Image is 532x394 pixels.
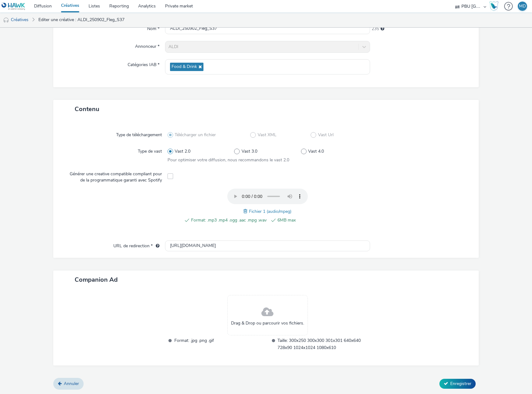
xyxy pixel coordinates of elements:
span: 235 [372,26,379,32]
a: Hawk Academy [489,1,501,11]
img: Hawk Academy [489,1,499,11]
div: 255 caractères maximum [381,26,384,32]
button: Enregistrer [439,379,476,389]
div: L'URL de redirection sera utilisée comme URL de validation avec certains SSP et ce sera l'URL de ... [153,243,159,249]
label: URL de redirection * [111,240,162,249]
input: url... [165,240,370,251]
a: Annuler [53,378,84,390]
span: Format: .jpg .png .gif [174,337,267,351]
label: Catégories IAB * [125,59,162,68]
span: Contenu [75,105,99,113]
label: Type de vast [135,146,164,154]
span: Drag & Drop ou parcourir vos fichiers. [231,320,304,326]
span: Vast 4.0 [308,148,324,154]
span: Vast 3.0 [242,148,257,154]
span: Vast 2.0 [175,148,190,154]
span: Taille: 300x250 300x300 301x301 640x640 728x90 1024x1024 1080x610 [277,337,370,351]
span: Enregistrer [450,381,471,387]
label: Annonceur * [133,41,162,50]
span: Vast XML [258,132,277,138]
span: Fichier 1 (audio/mpeg) [249,208,291,214]
span: 6MB max [277,217,353,224]
div: MD [519,2,526,11]
span: Food & Drink [172,64,197,69]
img: undefined Logo [2,2,25,10]
span: Format: .mp3 .mp4 .ogg .aac .mpg .wav [191,217,267,224]
input: Nom [165,23,370,34]
label: Générer une creative compatible compliant pour de la programmatique garanti avec Spotify [64,168,164,184]
label: Nom * [145,23,162,32]
label: Type de téléchargement [114,129,164,138]
span: Companion Ad [75,275,118,284]
span: Annuler [64,381,79,387]
span: Télécharger un fichier [175,132,216,138]
img: audio [3,17,9,23]
span: Pour optimiser votre diffusion, nous recommandons le vast 2.0 [168,157,289,163]
a: Editer une créative : ALDI_250902_Fleg_S37 [35,12,128,27]
span: Vast Url [318,132,334,138]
